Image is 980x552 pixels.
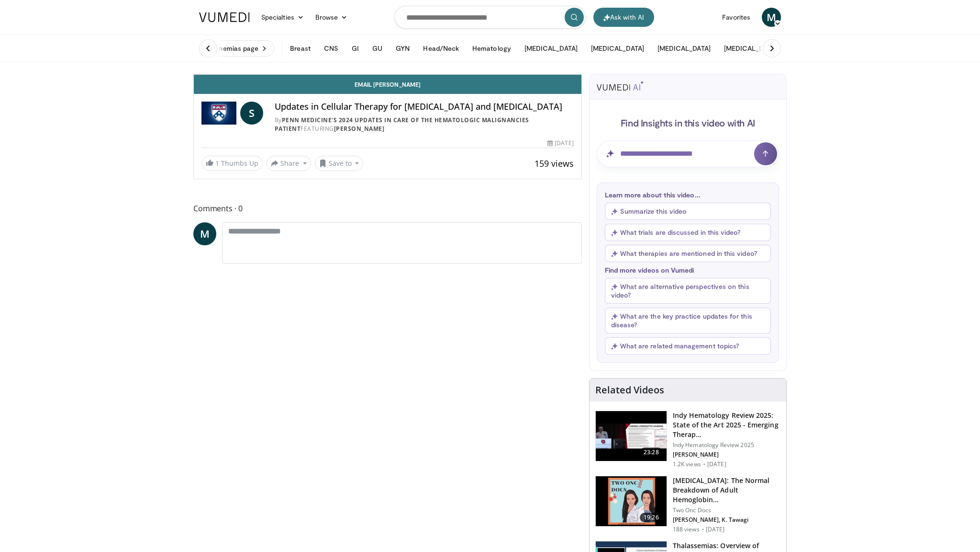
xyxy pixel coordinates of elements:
p: Indy Hematology Review 2025 [673,441,780,449]
input: Search topics, interventions [394,6,586,29]
p: Two Onc Docs [673,506,780,514]
button: Head/Neck [417,39,465,58]
a: Email [PERSON_NAME] [194,75,581,94]
p: Find more videos on Vumedi [605,266,771,274]
button: GYN [390,39,415,58]
button: What are alternative perspectives on this video? [605,278,771,304]
img: 6a106dee-5606-4d4a-9d46-be9361aaae4d.150x105_q85_crop-smart_upscale.jpg [596,476,667,526]
button: Summarize this video [605,203,771,220]
span: 19:26 [640,513,663,522]
a: M [762,8,781,27]
a: 23:28 Indy Hematology Review 2025: State of the Art 2025 - Emerging Therap… Indy Hematology Revie... [595,411,780,468]
span: Comments 0 [193,202,582,215]
p: [DATE] [707,460,726,468]
span: 159 views [535,158,574,169]
button: What are related management topics? [605,337,771,355]
p: 188 views [673,526,700,533]
button: Hematology [467,39,517,58]
video-js: Video Player [194,74,581,75]
p: 1.2K views [673,460,701,468]
img: VuMedi Logo [199,12,250,22]
a: Browse [310,8,354,27]
a: Penn Medicine's 2024 Updates in Care of the Hematologic Malignancies Patient [275,116,529,133]
button: Ask with AI [593,8,654,27]
a: M [193,222,216,245]
span: 23:28 [640,448,663,457]
a: Favorites [716,8,756,27]
button: GU [367,39,388,58]
h3: Indy Hematology Review 2025: State of the Art 2025 - Emerging Therap… [673,411,780,439]
button: GI [346,39,365,58]
button: Share [267,156,311,171]
button: What trials are discussed in this video? [605,224,771,241]
img: vumedi-ai-logo.svg [597,81,644,91]
button: [MEDICAL_DATA] [585,39,650,58]
span: 1 [215,159,219,168]
button: What therapies are mentioned in this video? [605,245,771,262]
h4: Updates in Cellular Therapy for [MEDICAL_DATA] and [MEDICAL_DATA] [275,102,574,112]
h4: Find Insights in this video with AI [597,116,779,129]
div: By FEATURING [275,116,574,133]
button: [MEDICAL_DATA] [652,39,716,58]
button: Save to [315,156,364,171]
input: Question for AI [597,140,779,167]
div: [DATE] [547,139,573,148]
h3: [MEDICAL_DATA]: The Normal Breakdown of Adult Hemoglobin… [673,476,780,505]
div: · [703,460,705,468]
a: [PERSON_NAME] [334,125,385,133]
img: dfecf537-d4a4-4a47-8610-d62fe50ce9e0.150x105_q85_crop-smart_upscale.jpg [596,411,667,461]
a: S [240,102,263,125]
button: Breast [284,39,316,58]
h4: Related Videos [595,384,664,396]
a: Specialties [256,8,310,27]
a: 1 Thumbs Up [201,156,263,171]
p: Learn more about this video... [605,191,771,199]
a: 19:26 [MEDICAL_DATA]: The Normal Breakdown of Adult Hemoglobin… Two Onc Docs [PERSON_NAME], K. Ta... [595,476,780,533]
button: CNS [318,39,344,58]
p: [PERSON_NAME], K. Tawagi [673,516,780,524]
button: [MEDICAL_DATA] [718,39,783,58]
img: Penn Medicine's 2024 Updates in Care of the Hematologic Malignancies Patient [201,102,236,125]
button: What are the key practice updates for this disease? [605,308,771,333]
div: · [702,526,704,533]
p: [PERSON_NAME] [673,451,780,459]
button: [MEDICAL_DATA] [519,39,583,58]
a: Visit Anemias page [193,40,274,57]
p: [DATE] [706,526,725,533]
